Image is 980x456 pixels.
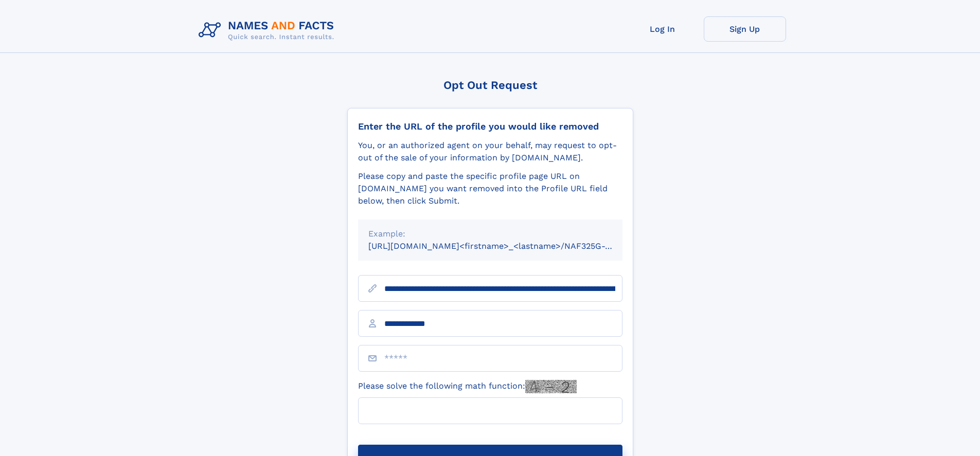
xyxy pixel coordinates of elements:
a: Log In [621,16,704,42]
div: Enter the URL of the profile you would like removed [358,121,622,132]
div: Opt Out Request [347,79,633,92]
img: Logo Names and Facts [194,16,343,44]
small: [URL][DOMAIN_NAME]<firstname>_<lastname>/NAF325G-xxxxxxxx [368,241,642,251]
label: Please solve the following math function: [358,380,577,393]
div: Please copy and paste the specific profile page URL on [DOMAIN_NAME] you want removed into the Pr... [358,170,622,207]
a: Sign Up [704,16,786,42]
div: You, or an authorized agent on your behalf, may request to opt-out of the sale of your informatio... [358,139,622,164]
div: Example: [368,228,612,240]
